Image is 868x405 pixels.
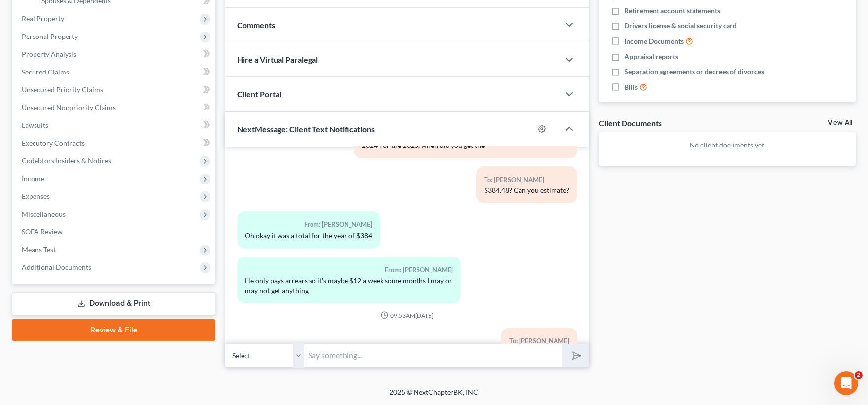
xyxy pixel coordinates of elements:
span: Lawsuits [22,121,48,129]
div: $384.48? Can you estimate? [484,185,569,195]
a: View All [828,119,852,126]
span: Appraisal reports [625,52,678,62]
a: Unsecured Priority Claims [14,81,215,99]
span: Property Analysis [22,50,76,58]
a: Executory Contracts [14,134,215,152]
span: Additional Documents [22,263,91,271]
a: Review & File [12,319,215,341]
span: Hire a Virtual Paralegal [237,55,318,64]
div: 2025 © NextChapterBK, INC [153,387,715,405]
div: To: [PERSON_NAME] [509,335,569,347]
span: Miscellaneous [22,210,66,218]
span: Income Documents [625,37,684,46]
a: Download & Print [12,292,215,315]
span: Expenses [22,192,50,200]
span: Income [22,174,44,183]
a: Lawsuits [14,116,215,134]
div: Client Documents [599,118,662,128]
span: Drivers license & social security card [625,21,737,31]
p: No client documents yet. [607,140,848,150]
a: Unsecured Nonpriority Claims [14,99,215,116]
span: SOFA Review [22,227,63,236]
iframe: Intercom live chat [834,371,858,395]
a: SOFA Review [14,223,215,241]
span: Codebtors Insiders & Notices [22,156,111,165]
input: Say something... [304,343,562,368]
div: From: [PERSON_NAME] [245,219,372,230]
span: Means Test [22,245,56,254]
a: Property Analysis [14,45,215,63]
span: Client Portal [237,89,281,99]
span: Unsecured Nonpriority Claims [22,103,116,111]
div: From: [PERSON_NAME] [245,264,452,276]
span: Personal Property [22,32,78,40]
span: Separation agreements or decrees of divorces [625,67,764,76]
a: Secured Claims [14,63,215,81]
span: Executory Contracts [22,139,85,147]
span: Secured Claims [22,68,69,76]
span: NextMessage: Client Text Notifications [237,124,375,134]
div: He only pays arrears so it's maybe $12 a week some months I may or may not get anything [245,276,452,295]
span: 2 [855,371,863,379]
span: Comments [237,20,275,30]
span: Unsecured Priority Claims [22,85,103,94]
span: Retirement account statements [625,6,720,16]
span: Bills [625,82,638,92]
div: 09:53AM[DATE] [237,311,577,320]
div: To: [PERSON_NAME] [484,174,569,185]
span: Real Property [22,14,64,23]
div: Oh okay it was a total for the year of $384 [245,231,372,241]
